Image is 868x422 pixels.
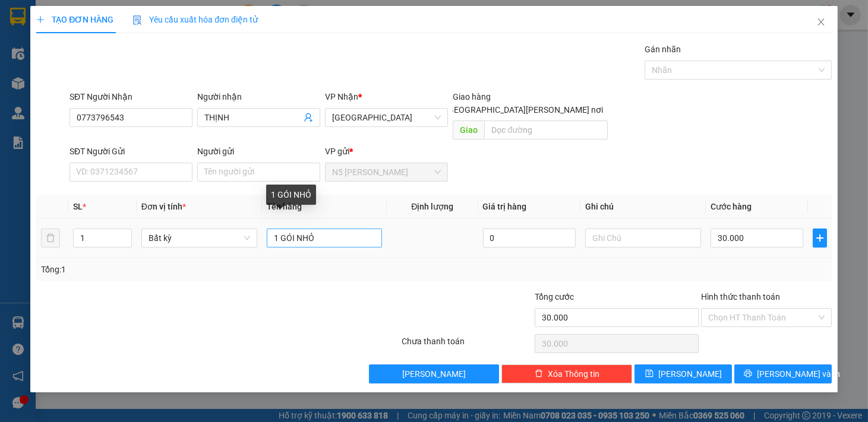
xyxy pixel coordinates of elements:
button: deleteXóa Thông tin [501,364,632,383]
div: VP gửi [325,145,448,158]
span: Giao hàng [453,92,491,101]
div: SĐT Người Nhận [70,90,192,103]
span: [PERSON_NAME] và In [757,367,840,380]
input: VD: Bàn, Ghế [267,229,383,248]
input: 0 [483,229,576,248]
span: VP Nhận [325,92,358,101]
span: Tổng cước [535,292,574,302]
span: Bất kỳ [149,229,250,247]
span: Yêu cầu xuất hóa đơn điện tử [132,15,258,24]
span: save [645,369,654,379]
button: printer[PERSON_NAME] và In [734,364,832,383]
button: delete [41,229,60,248]
span: [PERSON_NAME] [402,367,466,380]
div: 1 GÓI NHỎ [266,185,316,205]
img: icon [132,15,142,25]
span: Đơn vị tính [141,202,186,211]
span: TẠO ĐƠN HÀNG [36,15,113,24]
span: user-add [304,113,313,122]
input: Dọc đường [484,120,608,139]
span: [GEOGRAPHIC_DATA][PERSON_NAME] nơi [441,103,608,116]
th: Ghi chú [580,195,706,218]
button: [PERSON_NAME] [369,364,500,383]
span: Xóa Thông tin [548,367,599,380]
label: Gán nhãn [645,45,681,54]
button: save[PERSON_NAME] [635,364,732,383]
button: Close [804,6,838,39]
span: SL [73,202,83,211]
span: plus [813,233,826,243]
span: Giao [453,120,484,139]
span: Giá trị hàng [483,202,527,211]
span: plus [36,15,45,24]
label: Hình thức thanh toán [701,292,780,302]
span: Cước hàng [711,202,752,211]
div: Tổng: 1 [41,263,336,276]
span: N5 Phan Rang [332,163,441,181]
span: delete [535,369,543,379]
input: Ghi Chú [585,229,701,248]
span: Định lượng [411,202,453,211]
div: Người gửi [197,145,320,158]
span: [PERSON_NAME] [658,367,722,380]
div: Chưa thanh toán [401,335,534,356]
div: SĐT Người Gửi [70,145,192,158]
span: Sài Gòn [332,109,441,126]
span: close [816,17,826,27]
div: Người nhận [197,90,320,103]
button: plus [813,229,827,248]
span: printer [744,369,752,379]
